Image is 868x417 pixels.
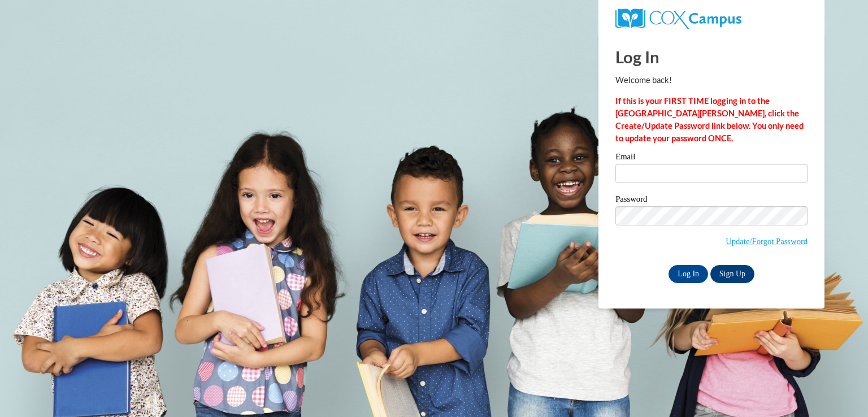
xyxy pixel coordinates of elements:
p: Welcome back! [615,74,808,86]
h1: Log In [615,45,808,68]
img: COX Campus [615,8,741,29]
a: COX Campus [615,13,741,23]
a: Sign Up [710,265,754,283]
a: Update/Forgot Password [726,237,808,246]
input: Log In [669,265,708,283]
label: Email [615,153,808,164]
label: Password [615,195,808,206]
strong: If this is your FIRST TIME logging in to the [GEOGRAPHIC_DATA][PERSON_NAME], click the Create/Upd... [615,96,804,143]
